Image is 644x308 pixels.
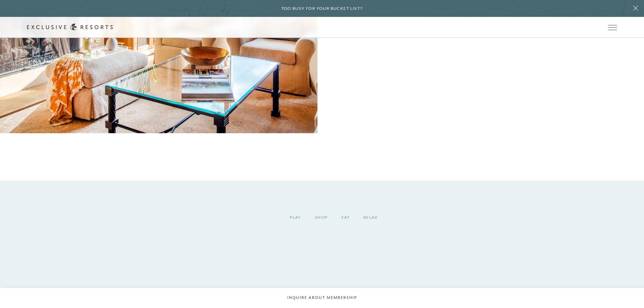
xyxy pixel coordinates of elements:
div: Play [283,208,308,228]
div: Relax [357,208,385,228]
h6: Too busy for your bucket list? [281,5,363,12]
div: Eat [335,208,357,228]
div: Shop [308,208,335,228]
button: Open navigation [608,25,617,30]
